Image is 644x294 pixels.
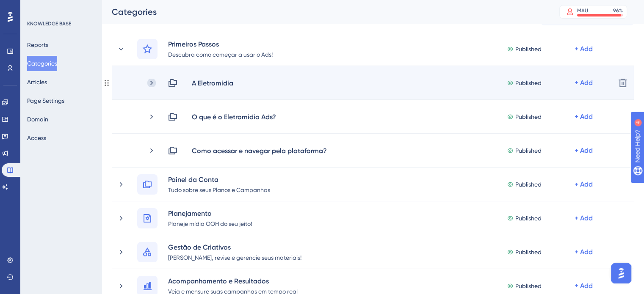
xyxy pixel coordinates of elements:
[27,74,47,90] button: Articles
[20,2,53,12] span: Need Help?
[168,174,271,184] div: Painel da Conta
[191,112,276,122] div: O que é o Eletromidia Ads?
[168,252,302,262] div: [PERSON_NAME], revise e gerencie seus materiais!
[27,20,71,27] div: KNOWLEDGE BASE
[168,242,302,252] div: Gestão de Criativos
[515,179,542,190] span: Published
[59,4,61,11] div: 4
[515,281,542,291] span: Published
[168,276,298,286] div: Acompanhamento e Resultados
[515,44,542,54] span: Published
[575,44,593,54] div: + Add
[27,93,64,108] button: Page Settings
[575,78,593,88] div: + Add
[608,261,634,286] iframe: UserGuiding AI Assistant Launcher
[191,146,327,156] div: Como acessar e navegar pela plataforma?
[515,146,542,156] span: Published
[191,78,234,88] div: A Eletromidia
[168,184,271,195] div: Tudo sobre seus Planos e Campanhas
[168,218,252,228] div: Planeje mídia OOH do seu jeito!
[577,7,588,14] div: MAU
[27,130,46,146] button: Access
[112,6,538,18] div: Categories
[515,247,542,257] span: Published
[575,146,593,156] div: + Add
[575,247,593,257] div: + Add
[168,208,252,218] div: Planejamento
[575,281,593,291] div: + Add
[168,49,273,59] div: Descubra como começar a usar o Ads!
[27,112,48,127] button: Domain
[613,7,623,14] div: 96 %
[27,37,48,52] button: Reports
[515,213,542,223] span: Published
[27,56,57,71] button: Categories
[515,78,542,88] span: Published
[575,213,593,223] div: + Add
[168,39,273,49] div: Primeiros Passos
[515,112,542,122] span: Published
[575,112,593,122] div: + Add
[575,179,593,190] div: + Add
